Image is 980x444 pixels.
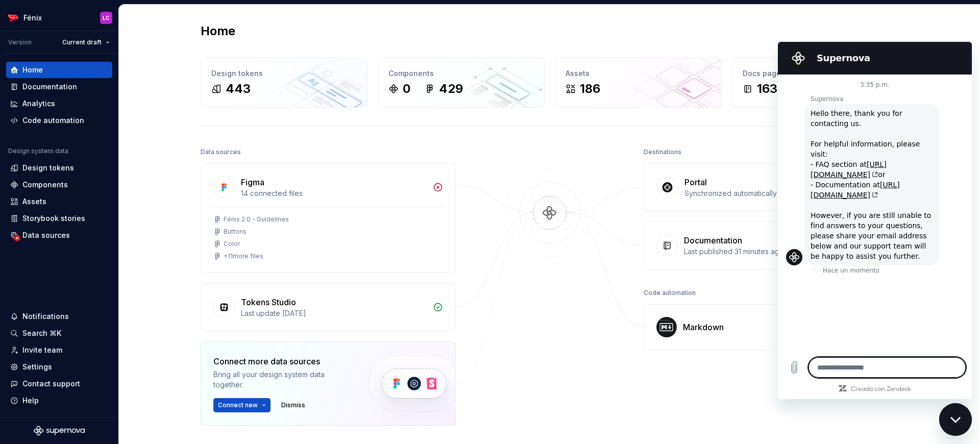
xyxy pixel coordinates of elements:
a: Design tokens [6,160,112,176]
div: Design tokens [22,163,74,173]
div: Help [22,396,39,406]
div: Assets [22,196,46,207]
div: 186 [580,81,600,97]
div: Documentation [22,82,77,92]
div: 163 [757,81,777,97]
button: Dismiss [277,398,310,412]
a: Home [6,62,112,78]
a: Components0429 [378,58,545,108]
button: FénixLC [2,7,116,29]
button: Help [6,392,112,409]
div: Synchronized automatically [684,188,826,199]
button: Current draft [58,35,114,50]
div: Home [22,65,43,75]
button: Notifications [6,308,112,325]
div: Data sources [201,145,241,159]
div: Connect more data sources [213,355,351,367]
div: Contact support [22,379,80,389]
a: Assets [6,193,112,210]
div: LC [103,14,110,22]
a: Code automation [6,112,112,129]
div: Analytics [22,98,55,109]
div: 14 connected files [241,188,427,199]
a: Storybook stories [6,210,112,227]
div: Data sources [22,230,70,240]
a: Invite team [6,342,112,358]
div: Design tokens [211,68,357,79]
a: Settings [6,359,112,375]
div: Figma [241,176,264,188]
a: Components [6,177,112,193]
div: Portal [684,176,707,188]
div: Notifications [22,311,69,322]
svg: Supernova Logo [34,426,85,436]
button: Search ⌘K [6,325,112,341]
div: Documentation [684,234,742,246]
button: Contact support [6,376,112,392]
h2: Home [201,23,235,39]
div: Tokens Studio [241,296,296,308]
div: 429 [439,81,463,97]
div: Version [8,38,32,46]
a: Design tokens443 [201,58,367,108]
iframe: Botón para iniciar la ventana de mensajería, conversación en curso [939,403,972,436]
div: Bring all your design system data together. [213,369,351,390]
a: Figma14 connected filesFénix 2.0 - GuidelinesButtonsColor+11more files [201,163,456,273]
div: Invite team [22,345,62,355]
span: Connect new [218,401,258,409]
iframe: Ventana de mensajería [778,42,972,399]
div: Destinations [644,145,681,159]
div: Design system data [8,147,68,155]
div: Search ⌘K [22,328,61,338]
div: Fénix 2.0 - Guidelines [224,215,289,224]
a: Docs pages163 [732,58,899,108]
div: Components [22,180,68,190]
button: Connect new [213,398,271,412]
a: Analytics [6,95,112,112]
div: Assets [566,68,711,79]
div: Fénix [23,13,42,23]
div: Code automation [22,115,84,126]
div: Storybook stories [22,213,85,224]
span: Current draft [62,38,102,46]
div: Color [224,240,240,248]
div: 0 [403,81,410,97]
span: Dismiss [281,401,305,409]
div: Docs pages [743,68,888,79]
img: c22002f0-c20a-4db5-8808-0be8483c155a.png [7,12,19,24]
div: Last update [DATE] [241,308,427,318]
a: Data sources [6,227,112,243]
a: Tokens StudioLast update [DATE] [201,283,456,331]
div: Last published 31 minutes ago [684,246,826,257]
div: Settings [22,362,52,372]
a: Assets186 [555,58,722,108]
div: 443 [226,81,251,97]
div: Buttons [224,228,247,236]
div: Markdown [683,321,724,333]
div: Components [388,68,534,79]
div: + 11 more files [224,252,263,260]
div: Code automation [644,286,696,300]
a: Documentation [6,79,112,95]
